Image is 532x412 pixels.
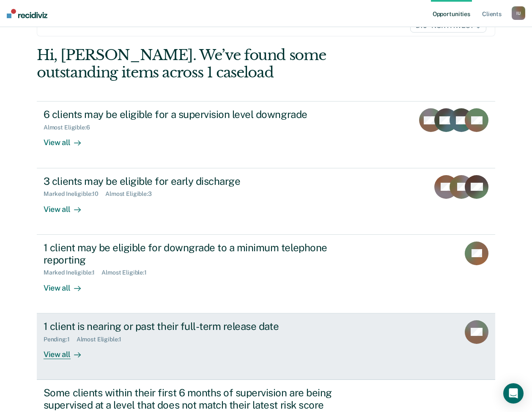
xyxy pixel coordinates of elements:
[105,190,159,198] div: Almost Eligible : 3
[7,9,47,18] img: Recidiviz
[44,276,91,293] div: View all
[44,343,91,359] div: View all
[44,336,77,343] div: Pending : 1
[44,108,340,121] div: 6 clients may be eligible for a supervision level downgrade
[77,336,129,343] div: Almost Eligible : 1
[44,131,91,148] div: View all
[503,383,524,404] div: Open Intercom Messenger
[44,190,105,198] div: Marked Ineligible : 10
[37,313,495,380] a: 1 client is nearing or past their full-term release datePending:1Almost Eligible:1View all
[44,124,97,131] div: Almost Eligible : 6
[44,175,340,187] div: 3 clients may be eligible for early discharge
[37,47,403,81] div: Hi, [PERSON_NAME]. We’ve found some outstanding items across 1 caseload
[44,198,91,214] div: View all
[512,6,525,20] button: IU
[101,269,154,276] div: Almost Eligible : 1
[37,235,495,313] a: 1 client may be eligible for downgrade to a minimum telephone reportingMarked Ineligible:1Almost ...
[37,168,495,235] a: 3 clients may be eligible for early dischargeMarked Ineligible:10Almost Eligible:3View all
[37,101,495,168] a: 6 clients may be eligible for a supervision level downgradeAlmost Eligible:6View all
[44,387,340,411] div: Some clients within their first 6 months of supervision are being supervised at a level that does...
[44,242,340,266] div: 1 client may be eligible for downgrade to a minimum telephone reporting
[44,269,101,276] div: Marked Ineligible : 1
[512,6,525,20] div: I U
[44,320,340,332] div: 1 client is nearing or past their full-term release date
